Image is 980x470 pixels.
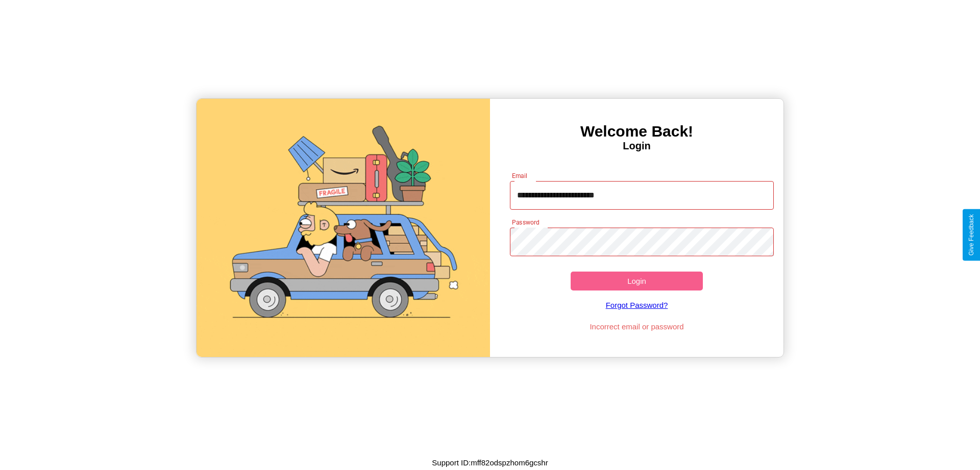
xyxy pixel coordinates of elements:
p: Support ID: mff82odspzhom6gcshr [432,456,548,469]
p: Incorrect email or password [505,320,769,333]
a: Forgot Password? [505,290,769,320]
h4: Login [490,140,783,152]
label: Password [512,218,539,227]
img: gif [197,99,490,357]
button: Login [571,272,703,290]
div: Give Feedback [968,214,975,256]
h3: Welcome Back! [490,123,783,140]
label: Email [512,171,528,180]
